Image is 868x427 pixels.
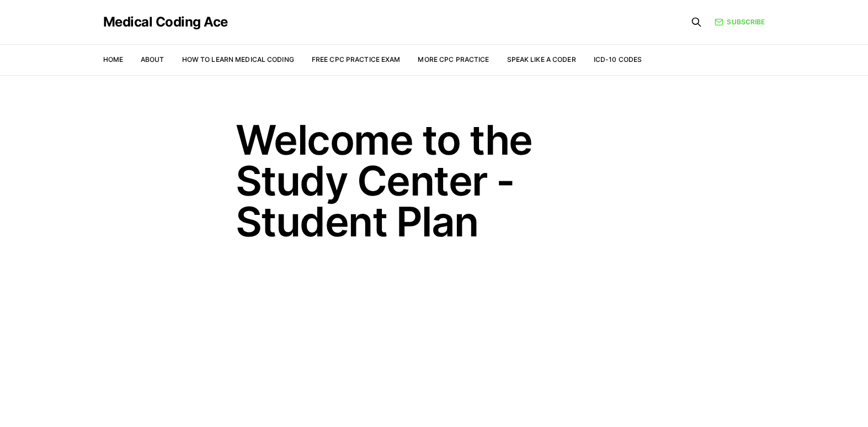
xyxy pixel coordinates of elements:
h1: Welcome to the Study Center - Student Plan [236,119,633,242]
a: Medical Coding Ace [103,15,228,29]
a: ICD-10 Codes [594,55,642,64]
a: Speak Like a Coder [507,55,576,64]
a: Free CPC Practice Exam [312,55,401,64]
a: How to Learn Medical Coding [182,55,294,64]
a: About [141,55,164,64]
a: More CPC Practice [418,55,489,64]
a: Subscribe [715,17,765,27]
a: Home [103,55,123,64]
